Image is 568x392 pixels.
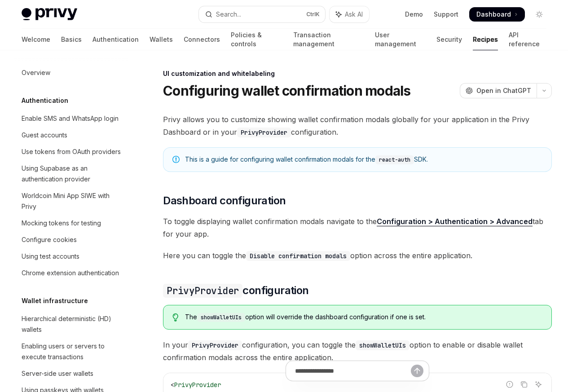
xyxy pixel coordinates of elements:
[231,29,282,50] a: Policies & controls
[22,29,50,50] a: Welcome
[22,67,50,78] div: Overview
[197,313,245,322] code: showWalletUIs
[375,155,414,164] code: react-auth
[14,160,129,187] a: Using Supabase as an authentication provider
[172,313,179,322] svg: Tip
[356,340,409,350] code: showWalletUIs
[185,313,542,322] div: The option will override the dashboard configuration if one is set.
[163,83,411,99] h1: Configuring wallet confirmation modals
[22,251,79,262] div: Using test accounts
[246,251,350,261] code: Disable confirmation modals
[22,234,77,245] div: Configure cookies
[532,7,546,22] button: Toggle dark mode
[163,339,552,364] span: In your configuration, you can toggle the option to enable or disable wallet confirmation modals ...
[460,83,537,98] button: Open in ChatGPT
[92,29,139,50] a: Authentication
[14,110,129,127] a: Enable SMS and WhatsApp login
[188,340,242,350] code: PrivyProvider
[14,366,129,382] a: Server-side user wallets
[14,232,129,248] a: Configure cookies
[22,146,121,157] div: Use tokens from OAuth providers
[14,144,129,160] a: Use tokens from OAuth providers
[22,95,68,106] h5: Authentication
[163,194,286,208] span: Dashboard configuration
[22,218,101,229] div: Mocking tokens for testing
[375,29,426,50] a: User management
[22,368,93,379] div: Server-side user wallets
[22,341,124,362] div: Enabling users or servers to execute transactions
[150,29,173,50] a: Wallets
[14,311,129,338] a: Hierarchical deterministic (HD) wallets
[163,113,552,138] span: Privy allows you to customize showing wallet confirmation modals globally for your application in...
[293,29,365,50] a: Transaction management
[14,188,129,215] a: Worldcoin Mini App SIWE with Privy
[14,265,129,281] a: Chrome extension authentication
[22,130,67,141] div: Guest accounts
[14,65,129,81] a: Overview
[295,361,411,381] input: Ask a question...
[14,215,129,231] a: Mocking tokens for testing
[469,7,525,22] a: Dashboard
[163,283,308,298] span: configuration
[22,190,124,212] div: Worldcoin Mini App SIWE with Privy
[184,29,220,50] a: Connectors
[22,313,124,335] div: Hierarchical deterministic (HD) wallets
[509,29,546,50] a: API reference
[163,215,552,240] span: To toggle displaying wallet confirmation modals navigate to the tab for your app.
[185,155,542,164] div: This is a guide for configuring wallet confirmation modals for the SDK.
[473,29,498,50] a: Recipes
[216,9,241,20] div: Search...
[237,128,291,137] code: PrivyProvider
[330,6,369,22] button: Toggle assistant panel
[377,217,533,226] a: Configuration > Authentication > Advanced
[22,113,119,124] div: Enable SMS and WhatsApp login
[436,29,462,50] a: Security
[306,11,320,18] span: Ctrl K
[476,86,531,95] span: Open in ChatGPT
[22,8,77,21] img: light logo
[163,69,552,78] div: UI customization and whitelabeling
[434,10,458,19] a: Support
[199,6,325,22] button: Open search
[22,295,88,306] h5: Wallet infrastructure
[14,338,129,365] a: Enabling users or servers to execute transactions
[411,365,423,377] button: Send message
[22,268,119,278] div: Chrome extension authentication
[61,29,82,50] a: Basics
[345,10,363,19] span: Ask AI
[14,248,129,264] a: Using test accounts
[163,249,552,262] span: Here you can toggle the option across the entire application.
[476,10,511,19] span: Dashboard
[405,10,423,19] a: Demo
[172,156,180,163] svg: Note
[14,127,129,143] a: Guest accounts
[22,163,124,185] div: Using Supabase as an authentication provider
[163,284,242,298] code: PrivyProvider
